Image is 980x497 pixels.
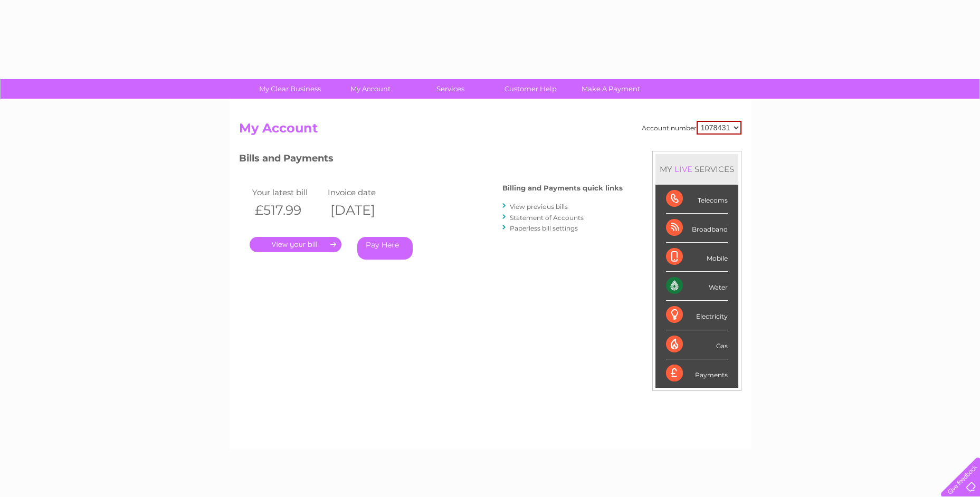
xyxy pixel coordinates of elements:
[666,214,728,243] div: Broadband
[250,185,326,199] td: Your latest bill
[407,79,494,99] a: Services
[250,199,326,221] th: £517.99
[239,151,623,169] h3: Bills and Payments
[672,164,694,174] div: LIVE
[250,237,341,252] a: .
[325,185,401,199] td: Invoice date
[642,121,741,135] div: Account number
[239,121,741,141] h2: My Account
[510,224,578,232] a: Paperless bill settings
[325,199,401,221] th: [DATE]
[567,79,654,99] a: Make A Payment
[246,79,334,99] a: My Clear Business
[487,79,574,99] a: Customer Help
[666,330,728,359] div: Gas
[510,214,584,222] a: Statement of Accounts
[655,154,738,184] div: MY SERVICES
[357,237,413,260] a: Pay Here
[666,243,728,272] div: Mobile
[502,184,623,192] h4: Billing and Payments quick links
[666,272,728,301] div: Water
[666,301,728,330] div: Electricity
[510,203,568,211] a: View previous bills
[327,79,414,99] a: My Account
[666,359,728,388] div: Payments
[666,185,728,214] div: Telecoms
